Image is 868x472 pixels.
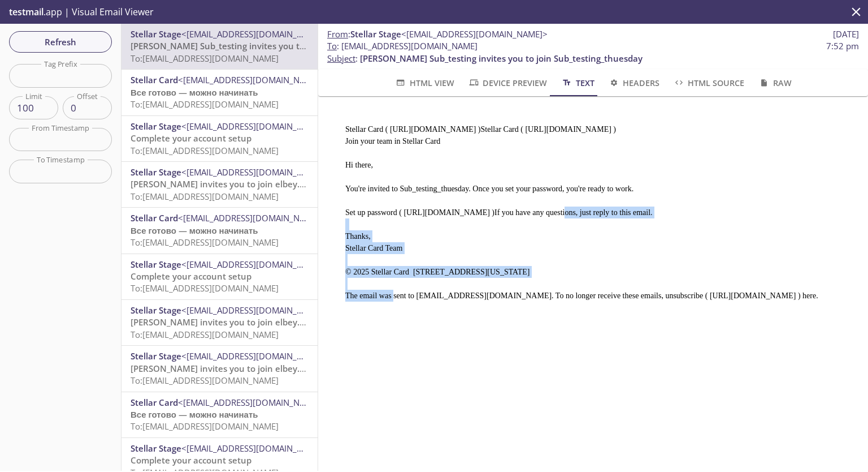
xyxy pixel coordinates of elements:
[131,397,178,408] span: Stellar Card
[131,53,279,64] span: To: [EMAIL_ADDRESS][DOMAIN_NAME]
[468,76,547,90] span: Device Preview
[121,300,318,345] div: Stellar Stage<[EMAIL_ADDRESS][DOMAIN_NAME]>[PERSON_NAME] invites you to join elbey.ny9isya10To:[E...
[121,346,318,391] div: Stellar Stage<[EMAIL_ADDRESS][DOMAIN_NAME]>[PERSON_NAME] invites you to join elbey.ny9isya10To:[E...
[178,212,324,224] span: <[EMAIL_ADDRESS][DOMAIN_NAME]>
[131,375,279,386] span: To: [EMAIL_ADDRESS][DOMAIN_NAME]
[327,40,859,65] p: :
[131,363,341,374] span: [PERSON_NAME] invites you to join elbey.ny9isya10
[131,87,258,98] span: Все готово — можно начинать
[18,35,103,49] span: Refresh
[121,162,318,207] div: Stellar Stage<[EMAIL_ADDRESS][DOMAIN_NAME]>[PERSON_NAME] invites you to join elbey.regressTo:[EMA...
[121,24,318,69] div: Stellar Stage<[EMAIL_ADDRESS][DOMAIN_NAME]>[PERSON_NAME] Sub_testing invites you to join Sub_test...
[131,145,279,156] span: To: [EMAIL_ADDRESS][DOMAIN_NAME]
[131,259,181,270] span: Stellar Stage
[131,316,341,328] span: [PERSON_NAME] invites you to join elbey.ny9isya10
[131,212,178,224] span: Stellar Card
[350,28,401,40] span: Stellar Stage
[327,28,548,40] span: :
[327,28,348,40] span: From
[131,237,279,248] span: To: [EMAIL_ADDRESS][DOMAIN_NAME]
[131,74,178,85] span: Stellar Card
[833,28,859,40] span: [DATE]
[327,40,337,52] span: To
[131,121,181,132] span: Stellar Stage
[131,225,258,236] span: Все готово — можно начинать
[131,420,279,432] span: To: [EMAIL_ADDRESS][DOMAIN_NAME]
[561,76,594,90] span: Text
[181,121,328,132] span: <[EMAIL_ADDRESS][DOMAIN_NAME]>
[121,254,318,299] div: Stellar Stage<[EMAIL_ADDRESS][DOMAIN_NAME]>Complete your account setupTo:[EMAIL_ADDRESS][DOMAIN_N...
[121,116,318,161] div: Stellar Stage<[EMAIL_ADDRESS][DOMAIN_NAME]>Complete your account setupTo:[EMAIL_ADDRESS][DOMAIN_N...
[131,282,279,294] span: To: [EMAIL_ADDRESS][DOMAIN_NAME]
[181,350,328,362] span: <[EMAIL_ADDRESS][DOMAIN_NAME]>
[9,6,44,18] span: testmail
[181,259,328,270] span: <[EMAIL_ADDRESS][DOMAIN_NAME]>
[131,443,181,454] span: Stellar Stage
[826,40,859,52] span: 7:52 pm
[181,304,328,316] span: <[EMAIL_ADDRESS][DOMAIN_NAME]>
[9,31,112,53] button: Refresh
[758,76,791,90] span: Raw
[131,409,258,420] span: Все готово — можно начинать
[131,132,251,144] span: Complete your account setup
[131,304,181,316] span: Stellar Stage
[131,350,181,362] span: Stellar Stage
[181,443,328,454] span: <[EMAIL_ADDRESS][DOMAIN_NAME]>
[131,40,413,52] span: [PERSON_NAME] Sub_testing invites you to join Sub_testing_thuesday
[131,271,251,282] span: Complete your account setup
[121,70,318,115] div: Stellar Card<[EMAIL_ADDRESS][DOMAIN_NAME]>Все готово — можно начинатьTo:[EMAIL_ADDRESS][DOMAIN_NAME]
[131,166,181,178] span: Stellar Stage
[181,28,328,40] span: <[EMAIL_ADDRESS][DOMAIN_NAME]>
[360,53,643,64] span: [PERSON_NAME] Sub_testing invites you to join Sub_testing_thuesday
[608,76,659,90] span: Headers
[401,28,548,40] span: <[EMAIL_ADDRESS][DOMAIN_NAME]>
[131,454,251,466] span: Complete your account setup
[121,392,318,437] div: Stellar Card<[EMAIL_ADDRESS][DOMAIN_NAME]>Все готово — можно начинатьTo:[EMAIL_ADDRESS][DOMAIN_NAME]
[178,397,324,408] span: <[EMAIL_ADDRESS][DOMAIN_NAME]>
[327,53,355,64] span: Subject
[394,76,454,90] span: HTML View
[131,28,181,40] span: Stellar Stage
[131,178,329,190] span: [PERSON_NAME] invites you to join elbey.regress
[131,98,279,110] span: To: [EMAIL_ADDRESS][DOMAIN_NAME]
[178,74,324,85] span: <[EMAIL_ADDRESS][DOMAIN_NAME]>
[327,40,478,52] span: : [EMAIL_ADDRESS][DOMAIN_NAME]
[673,76,744,90] span: HTML Source
[121,208,318,253] div: Stellar Card<[EMAIL_ADDRESS][DOMAIN_NAME]>Все готово — можно начинатьTo:[EMAIL_ADDRESS][DOMAIN_NAME]
[131,191,279,202] span: To: [EMAIL_ADDRESS][DOMAIN_NAME]
[181,166,328,178] span: <[EMAIL_ADDRESS][DOMAIN_NAME]>
[131,329,279,340] span: To: [EMAIL_ADDRESS][DOMAIN_NAME]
